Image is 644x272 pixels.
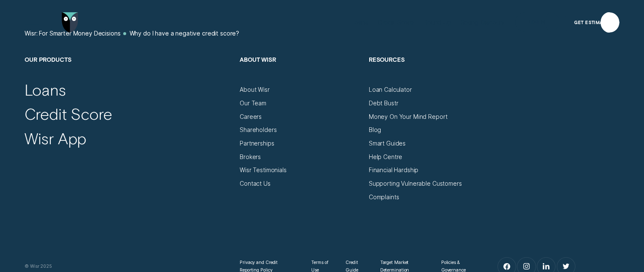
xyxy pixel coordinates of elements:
[423,19,451,26] div: Round Up
[240,166,287,174] a: Wisr Testimonials
[369,56,490,86] h2: Resources
[369,193,399,201] a: Complaints
[369,99,398,107] a: Debt Bustr
[240,99,266,107] a: Our Team
[240,180,271,187] a: Contact Us
[25,56,232,86] h2: Our Products
[240,86,270,93] a: About Wisr
[378,19,414,26] div: Credit Score
[515,12,560,32] button: Log in
[369,140,406,147] a: Smart Guides
[25,104,112,124] a: Credit Score
[351,19,368,26] div: Loans
[25,80,66,99] a: Loans
[240,140,274,147] a: Partnerships
[369,86,412,93] a: Loan Calculator
[240,153,261,161] a: Brokers
[369,180,462,187] a: Supporting Vulnerable Customers
[240,56,361,86] h2: About Wisr
[563,12,619,33] a: Get Estimate
[240,113,262,121] a: Careers
[62,12,79,33] img: Wisr
[369,113,447,121] a: Money On Your Mind Report
[22,12,42,33] button: Open Menu
[369,153,402,161] a: Help Centre
[21,263,236,270] div: © Wisr 2025
[240,126,276,134] a: Shareholders
[25,129,86,148] a: Wisr App
[369,166,418,174] a: Financial Hardship
[461,19,506,26] div: Spring Discount
[369,126,381,134] a: Blog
